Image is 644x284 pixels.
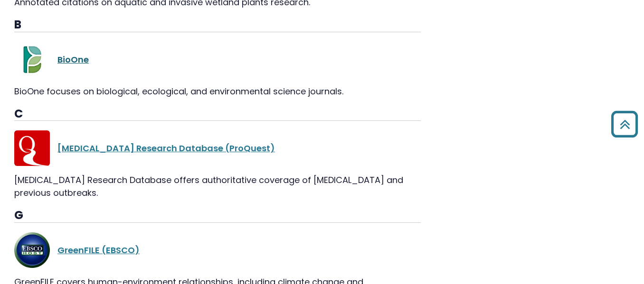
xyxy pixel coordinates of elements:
[57,142,275,154] a: [MEDICAL_DATA] Research Database (ProQuest)
[14,18,421,32] h3: B
[14,85,421,98] div: BioOne focuses on biological, ecological, and environmental science journals.
[14,107,421,121] h3: C
[57,54,89,65] a: BioOne
[607,115,642,133] a: Back to Top
[57,244,140,256] a: GreenFILE (EBSCO)
[14,209,421,223] h3: G
[14,174,421,199] div: [MEDICAL_DATA] Research Database offers authoritative coverage of [MEDICAL_DATA] and previous out...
